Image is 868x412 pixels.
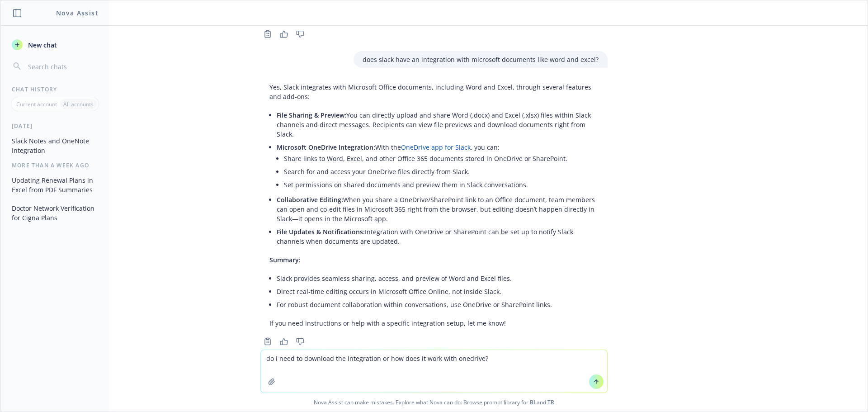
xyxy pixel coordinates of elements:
button: New chat [8,37,102,53]
p: You can directly upload and share Word (.docx) and Excel (.xlsx) files within Slack channels and ... [277,110,599,139]
span: Nova Assist can make mistakes. Explore what Nova can do: Browse prompt library for and [4,393,864,412]
button: Thumbs down [293,28,307,40]
p: Yes, Slack integrates with Microsoft Office documents, including Word and Excel, through several ... [269,82,599,101]
p: If you need instructions or help with a specific integration setup, let me know! [269,318,599,328]
span: File Updates & Notifications: [277,227,365,236]
textarea: do i need to download the integration or how does it work with onedrive? [261,350,607,393]
li: Set permissions on shared documents and preview them in Slack conversations. [284,178,599,191]
p: Current account [16,100,57,108]
span: Collaborative Editing: [277,195,343,204]
button: Slack Notes and OneNote Integration [8,133,102,158]
li: Direct real-time editing occurs in Microsoft Office Online, not inside Slack. [277,285,599,298]
a: OneDrive app for Slack [401,143,471,152]
button: Doctor Network Verification for Cigna Plans [8,201,102,225]
li: For robust document collaboration within conversations, use OneDrive or SharePoint links. [277,298,599,311]
li: Search for and access your OneDrive files directly from Slack. [284,165,599,178]
button: Updating Renewal Plans in Excel from PDF Summaries [8,173,102,197]
svg: Copy to clipboard [264,337,272,346]
p: Integration with OneDrive or SharePoint can be set up to notify Slack channels when documents are... [277,227,599,246]
p: With the , you can: [277,142,599,152]
p: All accounts [63,100,94,108]
span: Summary: [269,256,301,264]
li: Slack provides seamless sharing, access, and preview of Word and Excel files. [277,272,599,285]
a: TR [547,398,554,406]
button: Thumbs down [293,335,307,348]
h1: Nova Assist [56,8,99,18]
input: Search chats [26,60,98,73]
p: When you share a OneDrive/SharePoint link to an Office document, team members can open and co-edi... [277,195,599,223]
li: Share links to Word, Excel, and other Office 365 documents stored in OneDrive or SharePoint. [284,152,599,165]
span: File Sharing & Preview: [277,111,346,119]
span: Microsoft OneDrive Integration: [277,143,375,152]
div: Chat History [1,85,109,93]
span: New chat [26,40,57,50]
a: BI [530,398,535,406]
p: does slack have an integration with microsoft documents like word and excel? [363,55,599,64]
svg: Copy to clipboard [264,30,272,38]
div: More than a week ago [1,161,109,169]
div: [DATE] [1,122,109,130]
